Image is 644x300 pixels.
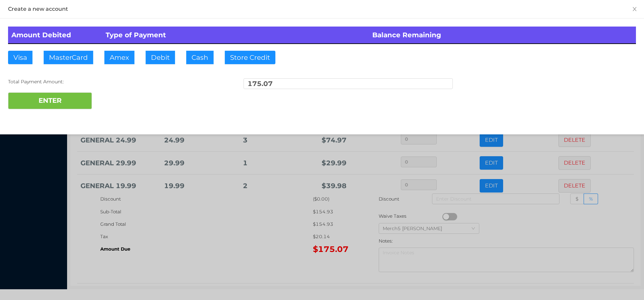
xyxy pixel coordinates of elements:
button: Cash [186,51,214,64]
button: Store Credit [225,51,275,64]
th: Type of Payment [102,27,369,44]
button: Amex [104,51,135,64]
div: Total Payment Amount: [8,78,217,85]
button: MasterCard [44,51,93,64]
button: Visa [8,51,33,64]
button: Debit [146,51,175,64]
div: Create a new account [8,5,636,13]
th: Balance Remaining [369,27,636,44]
th: Amount Debited [8,27,102,44]
button: ENTER [8,92,92,109]
i: icon: close [632,6,637,12]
